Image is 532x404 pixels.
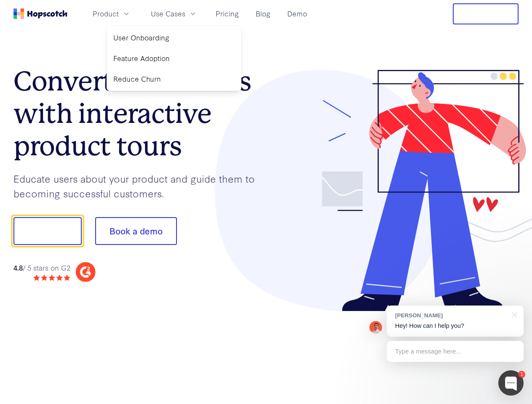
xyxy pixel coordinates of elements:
[13,171,266,200] p: Educate users about your product and guide them to becoming successful customers.
[88,7,136,21] button: Product
[95,217,177,245] button: Book a demo
[395,311,507,319] div: [PERSON_NAME]
[369,321,382,334] img: Mark Spera
[13,263,23,272] strong: 4.8
[284,7,310,21] a: Demo
[93,8,119,19] span: Product
[110,70,238,88] a: Reduce Churn
[212,7,242,21] a: Pricing
[395,322,515,330] p: Hey! How can I help you?
[453,3,519,24] button: Free Trial
[13,65,266,162] h1: Convert more trials with interactive product tours
[13,217,82,245] button: Show me!
[252,7,274,21] a: Blog
[146,7,202,21] button: Use Cases
[518,371,525,378] div: 1
[13,263,70,273] div: / 5 stars on G2
[387,341,524,362] div: Type a message here...
[151,8,185,19] span: Use Cases
[110,50,238,67] a: Feature Adoption
[13,8,67,19] a: Home
[110,29,238,46] a: User Onboarding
